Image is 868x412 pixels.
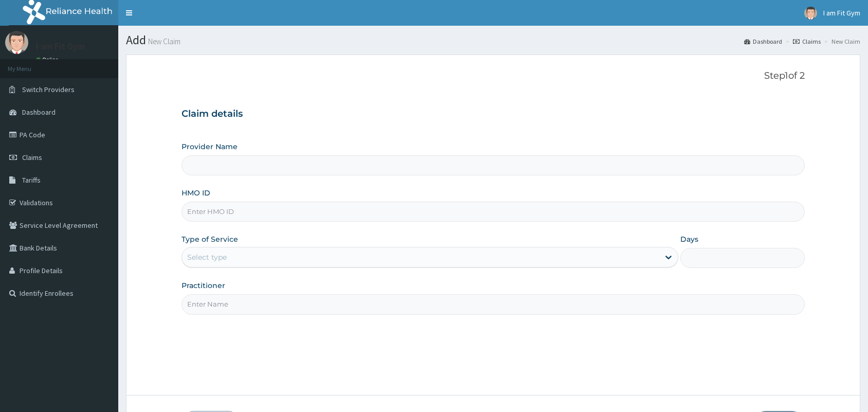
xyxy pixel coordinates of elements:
a: Claims [793,37,821,46]
span: I am Fit Gym [823,8,860,17]
label: HMO ID [182,188,210,198]
p: I am Fit Gym [36,42,85,51]
input: Enter Name [182,294,805,314]
img: User Image [5,31,28,54]
h3: Claim details [182,109,805,120]
small: New Claim [146,38,180,45]
input: Enter HMO ID [182,202,805,222]
label: Type of Service [182,234,238,244]
p: Step 1 of 2 [182,70,805,82]
span: Dashboard [22,108,56,117]
h1: Add [126,33,860,47]
span: Claims [22,153,42,162]
li: New Claim [822,37,860,46]
a: Online [36,56,61,63]
label: Days [680,234,698,244]
label: Provider Name [182,141,238,152]
label: Practitioner [182,280,225,291]
span: Switch Providers [22,85,75,94]
img: User Image [804,7,817,20]
span: Tariffs [22,175,41,185]
div: Select type [187,252,227,262]
a: Dashboard [744,37,782,46]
